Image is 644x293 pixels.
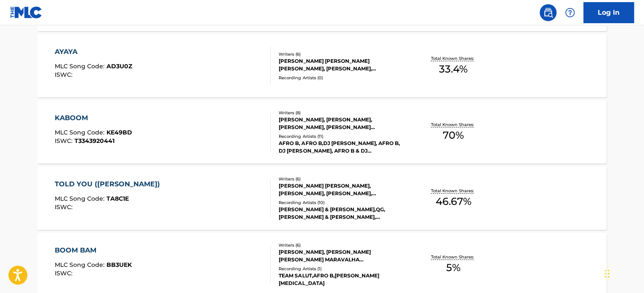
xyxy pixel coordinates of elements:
span: MLC Song Code : [55,195,106,202]
a: Log In [583,2,634,23]
div: Help [562,4,578,21]
div: Recording Artists ( 0 ) [279,75,406,81]
div: TEAM SALUT,AFRO B,[PERSON_NAME][MEDICAL_DATA] [279,272,406,287]
div: [PERSON_NAME] [PERSON_NAME] [PERSON_NAME], [PERSON_NAME], [PERSON_NAME], [PERSON_NAME] [279,57,406,73]
span: T3343920441 [75,137,114,145]
span: MLC Song Code : [55,62,106,70]
p: Total Known Shares: [431,55,476,62]
div: Recording Artists ( 10 ) [279,199,406,206]
div: [PERSON_NAME] [PERSON_NAME], [PERSON_NAME], [PERSON_NAME], [PERSON_NAME] [279,182,406,197]
iframe: Chat Widget [602,253,644,293]
img: search [543,8,553,18]
span: 70 % [443,128,464,143]
span: 46.67 % [435,194,471,209]
a: KABOOMMLC Song Code:KE49BDISWC:T3343920441Writers (8)[PERSON_NAME], [PERSON_NAME], [PERSON_NAME],... [37,100,607,164]
div: BOOM BAM [55,245,132,255]
div: [PERSON_NAME] & [PERSON_NAME],QG, [PERSON_NAME] & [PERSON_NAME], [PERSON_NAME] & [PERSON_NAME] FE... [279,206,406,221]
a: AYAYAMLC Song Code:AD3U0ZISWC:Writers (6)[PERSON_NAME] [PERSON_NAME] [PERSON_NAME], [PERSON_NAME]... [37,34,607,97]
a: Public Search [540,4,556,21]
div: Recording Artists ( 11 ) [279,133,406,140]
div: AYAYA [55,47,132,57]
span: KE49BD [106,129,132,136]
div: AFRO B, AFRO B,DJ [PERSON_NAME], AFRO B, DJ [PERSON_NAME], AFRO B & DJ [PERSON_NAME], AFRO B & DJ... [279,140,406,155]
p: Total Known Shares: [431,188,476,194]
p: Total Known Shares: [431,121,476,128]
div: Writers ( 6 ) [279,242,406,248]
div: Writers ( 8 ) [279,110,406,116]
div: TOLD YOU ([PERSON_NAME]) [55,179,164,189]
span: ISWC : [55,203,75,211]
img: help [565,8,575,18]
span: BB3UEK [106,261,132,269]
div: Writers ( 6 ) [279,176,406,182]
img: MLC Logo [10,6,43,19]
span: 33.4 % [439,62,468,77]
span: ISWC : [55,137,75,145]
div: KABOOM [55,113,132,123]
span: ISWC : [55,269,75,277]
span: AD3U0Z [106,62,132,70]
a: TOLD YOU ([PERSON_NAME])MLC Song Code:TA8C1EISWC:Writers (6)[PERSON_NAME] [PERSON_NAME], [PERSON_... [37,167,607,230]
span: MLC Song Code : [55,261,106,269]
div: Drag [604,261,609,286]
span: MLC Song Code : [55,129,106,136]
span: TA8C1E [106,195,129,202]
div: [PERSON_NAME], [PERSON_NAME] [PERSON_NAME] MARAVALHA [PERSON_NAME], [PERSON_NAME] [PERSON_NAME] [... [279,248,406,263]
p: Total Known Shares: [431,254,476,260]
div: [PERSON_NAME], [PERSON_NAME], [PERSON_NAME], [PERSON_NAME] [PERSON_NAME] [PERSON_NAME] MOUZINHO, ... [279,116,406,131]
div: Recording Artists ( 1 ) [279,266,406,272]
span: ISWC : [55,71,75,78]
span: 5 % [446,260,460,275]
div: Writers ( 6 ) [279,51,406,57]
